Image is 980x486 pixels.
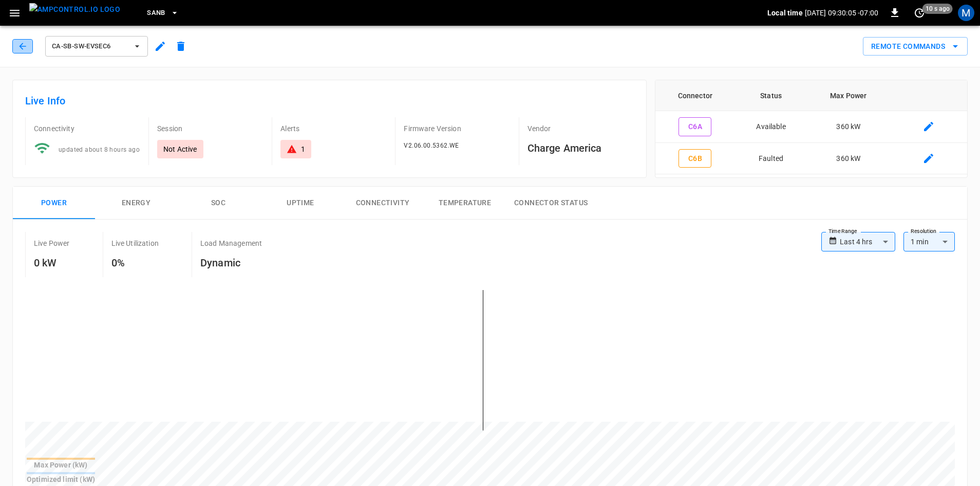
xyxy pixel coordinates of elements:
p: Not Active [163,144,197,154]
td: Available [735,111,807,143]
button: Temperature [424,187,506,220]
span: updated about 8 hours ago [59,146,140,153]
button: SanB [143,3,183,23]
span: V2.06.00.5362.WE [404,142,459,149]
p: [DATE] 09:30:05 -07:00 [805,8,878,18]
button: Connector Status [506,187,596,220]
p: Local time [767,8,803,18]
div: Last 4 hrs [840,232,895,251]
button: ca-sb-sw-evseC6 [45,36,148,57]
h6: Dynamic [200,255,262,271]
span: 10 s ago [922,4,953,14]
div: profile-icon [958,5,974,21]
button: SOC [177,187,259,220]
button: C6B [679,149,711,168]
img: ampcontrol.io logo [29,3,120,16]
button: Remote Commands [863,37,968,56]
button: Uptime [259,187,342,220]
span: SanB [147,7,165,19]
p: Firmware Version [404,123,510,134]
p: Live Utilization [111,238,159,248]
button: Power [13,187,95,220]
p: Session [157,123,263,134]
div: 1 [301,144,305,154]
table: connector table [655,80,967,174]
td: 360 kW [807,111,890,143]
h6: Charge America [527,140,634,156]
h6: 0% [111,255,159,271]
h6: Live Info [25,93,634,109]
label: Resolution [911,227,936,236]
th: Max Power [807,80,890,111]
div: remote commands options [863,37,968,56]
p: Alerts [280,123,387,134]
h6: 0 kW [34,255,70,271]
button: set refresh interval [911,5,928,21]
p: Connectivity [34,123,140,134]
th: Status [735,80,807,111]
button: Energy [95,187,177,220]
label: Time Range [828,227,857,236]
button: Connectivity [342,187,424,220]
th: Connector [655,80,735,111]
td: 360 kW [807,143,890,175]
p: Vendor [527,123,634,134]
button: C6A [679,117,711,136]
p: Live Power [34,238,70,248]
span: ca-sb-sw-evseC6 [52,41,128,52]
p: Load Management [200,238,262,248]
div: 1 min [903,232,955,251]
td: Faulted [735,143,807,175]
